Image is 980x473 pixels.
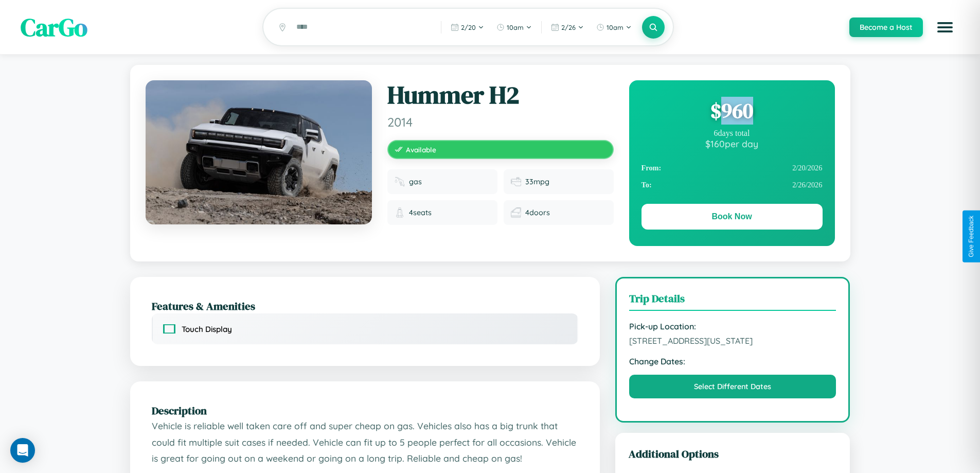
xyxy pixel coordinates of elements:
button: Select Different Dates [629,375,836,398]
span: 4 doors [525,208,550,217]
img: Doors [511,207,521,218]
button: 2/26 [546,19,589,36]
strong: To: [642,181,652,189]
span: CarGo [21,10,87,44]
div: $ 160 per day [642,138,823,149]
span: 33 mpg [525,177,549,186]
img: Seats [395,207,405,218]
div: Give Feedback [968,216,975,257]
div: 6 days total [642,129,823,138]
button: 2/20 [446,19,489,36]
button: Open menu [931,13,959,42]
span: 2014 [387,114,614,130]
div: $ 960 [642,97,823,125]
div: Open Intercom Messenger [10,438,35,463]
button: Become a Host [849,17,923,37]
span: 10am [507,23,524,31]
button: Book Now [642,204,823,230]
span: 10am [607,23,623,31]
span: 2 / 26 [561,23,576,31]
span: gas [409,177,422,186]
h3: Trip Details [629,291,836,311]
img: Fuel type [395,177,405,187]
img: Hummer H2 2014 [146,80,372,224]
p: Vehicle is reliable well taken care off and super cheap on gas. Vehicles also has a big trunk tha... [152,418,578,467]
strong: Pick-up Location: [629,321,836,331]
span: Available [406,145,436,154]
button: 10am [591,19,637,36]
div: 2 / 26 / 2026 [642,177,823,194]
h3: Additional Options [629,446,837,461]
span: 4 seats [409,208,432,217]
span: [STREET_ADDRESS][US_STATE] [629,336,836,346]
h1: Hummer H2 [387,80,614,110]
button: 10am [491,19,537,36]
strong: From: [642,164,662,172]
div: 2 / 20 / 2026 [642,160,823,177]
span: 2 / 20 [461,23,476,31]
strong: Change Dates: [629,356,836,366]
span: Touch Display [182,324,232,334]
h2: Description [152,403,578,418]
h2: Features & Amenities [152,299,578,313]
img: Fuel efficiency [511,177,521,187]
